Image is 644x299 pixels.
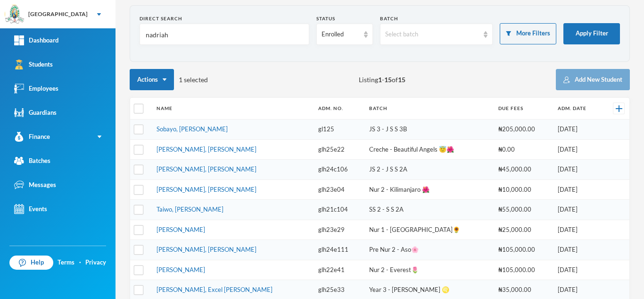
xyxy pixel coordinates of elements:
a: [PERSON_NAME] [157,226,205,233]
b: 1 [378,76,382,84]
td: JS 2 - J S S 2A [364,160,494,180]
td: [DATE] [553,179,602,200]
div: Select batch [385,30,479,39]
td: ₦0.00 [494,139,553,160]
a: [PERSON_NAME], [PERSON_NAME] [157,145,256,153]
td: [DATE] [553,120,602,140]
td: Nur 1 - [GEOGRAPHIC_DATA]🌻 [364,220,494,240]
div: Finance [14,132,50,142]
td: glh23e04 [314,179,364,200]
div: Guardians [14,108,57,118]
td: ₦45,000.00 [494,160,553,180]
td: glh25e22 [314,139,364,160]
td: [DATE] [553,139,602,160]
a: [PERSON_NAME] [157,266,205,273]
b: 15 [398,76,405,84]
td: gl125 [314,120,364,140]
div: Enrolled [322,30,359,39]
td: glh24e111 [314,240,364,260]
td: [DATE] [553,200,602,220]
button: Apply Filter [563,23,620,44]
button: Add New Student [556,69,630,90]
td: ₦105,000.00 [494,240,553,260]
div: Events [14,204,47,214]
a: Help [9,256,53,270]
td: JS 3 - J S S 3B [364,120,494,140]
a: Sobayo, [PERSON_NAME] [157,125,228,133]
img: logo [5,5,24,24]
td: [DATE] [553,260,602,280]
th: Adm. Date [553,98,602,120]
img: + [616,105,622,112]
a: [PERSON_NAME], [PERSON_NAME] [157,246,256,253]
div: Batches [14,156,50,166]
td: SS 2 - S S 2A [364,200,494,220]
div: Direct Search [140,15,309,22]
div: 1 selected [130,69,208,90]
td: [DATE] [553,220,602,240]
a: [PERSON_NAME], [PERSON_NAME] [157,165,256,173]
td: ₦25,000.00 [494,220,553,240]
a: Privacy [85,258,106,267]
td: glh21c104 [314,200,364,220]
td: Pre Nur 2 - Aso🌸 [364,240,494,260]
b: 15 [384,76,392,84]
td: ₦10,000.00 [494,179,553,200]
a: Terms [58,258,74,267]
a: [PERSON_NAME], Excel [PERSON_NAME] [157,286,272,293]
div: · [79,258,81,267]
div: [GEOGRAPHIC_DATA] [28,10,88,18]
th: Adm. No. [314,98,364,120]
a: [PERSON_NAME], [PERSON_NAME] [157,186,256,193]
td: ₦105,000.00 [494,260,553,280]
td: glh24c106 [314,160,364,180]
td: Nur 2 - Kilimanjaro 🌺 [364,179,494,200]
th: Name [152,98,313,120]
div: Students [14,60,53,69]
a: Taiwo, [PERSON_NAME] [157,205,223,213]
td: [DATE] [553,160,602,180]
td: ₦55,000.00 [494,200,553,220]
div: Status [316,15,373,22]
div: Employees [14,84,58,94]
td: glh22e41 [314,260,364,280]
div: Messages [14,180,56,190]
input: Name, Admin No, Phone number, Email Address [145,24,304,45]
th: Due Fees [494,98,553,120]
td: Creche - Beautiful Angels 😇🌺 [364,139,494,160]
span: Listing - of [359,75,405,85]
td: glh23e29 [314,220,364,240]
div: Batch [380,15,493,22]
td: Nur 2 - Everest🌷 [364,260,494,280]
button: Actions [130,69,174,90]
th: Batch [364,98,494,120]
button: More Filters [500,23,556,44]
td: [DATE] [553,240,602,260]
td: ₦205,000.00 [494,120,553,140]
div: Dashboard [14,35,58,45]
